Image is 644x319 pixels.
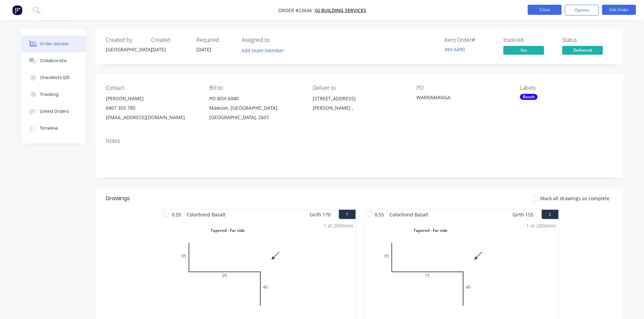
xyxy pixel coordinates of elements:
[242,37,309,43] div: Assigned to
[520,85,613,91] div: Labels
[106,103,198,113] div: 0407 355 785
[238,46,287,55] button: Add team member
[526,222,556,229] div: 1 at 2000mm
[21,35,86,52] button: Order details
[324,222,353,229] div: 1 at 2600mm
[196,37,234,43] div: Required
[184,210,228,219] span: Colorbond Basalt
[40,41,69,47] div: Order details
[21,86,86,103] button: Tracking
[40,125,58,131] div: Timeline
[313,94,405,103] div: [STREET_ADDRESS]
[40,75,70,81] div: Checklists 0/0
[520,94,538,100] div: Basalt
[106,138,613,144] div: Notes
[21,103,86,120] button: Linked Orders
[503,46,544,54] span: Yes
[12,5,22,15] img: Factory
[196,46,211,53] span: [DATE]
[209,94,302,122] div: PO BOX 6040Mawson, [GEOGRAPHIC_DATA], [GEOGRAPHIC_DATA], 2607
[40,91,58,98] div: Tracking
[339,210,356,219] button: 1
[445,37,495,43] div: Xero Order #
[106,37,143,43] div: Created by
[565,5,599,16] button: Options
[315,7,366,14] a: GJ BUILDING SERVICES
[106,94,198,103] div: [PERSON_NAME]
[416,85,509,91] div: PO
[512,210,533,219] span: Girth 155
[209,85,302,91] div: Bill to
[106,113,198,122] div: [EMAIL_ADDRESS][DOMAIN_NAME]
[416,94,501,103] div: WARRAMANGA
[21,69,86,86] button: Checklists 0/0
[503,37,554,43] div: Invoiced
[151,37,188,43] div: Created
[21,120,86,137] button: Timeline
[106,85,198,91] div: Contact
[169,210,184,219] span: 0.55
[209,103,302,122] div: Mawson, [GEOGRAPHIC_DATA], [GEOGRAPHIC_DATA], 2607
[562,37,613,43] div: Status
[278,7,315,14] span: Order #23646 -
[602,5,636,15] button: Edit Order
[151,46,166,53] span: [DATE]
[242,46,288,55] button: Add team member
[562,46,603,56] button: Delivered
[313,94,405,115] div: [STREET_ADDRESS][PERSON_NAME] ,
[540,195,610,202] span: Mark all drawings as complete
[106,94,198,122] div: [PERSON_NAME]0407 355 785[EMAIL_ADDRESS][DOMAIN_NAME]
[387,210,431,219] span: Colorbond Basalt
[21,52,86,69] button: Collaborate
[313,103,405,113] div: [PERSON_NAME] ,
[445,46,465,53] a: INV-6490
[209,94,302,103] div: PO BOX 6040
[372,210,387,219] span: 0.55
[40,108,69,114] div: Linked Orders
[106,46,143,53] div: [GEOGRAPHIC_DATA]
[40,58,67,64] div: Collaborate
[528,5,562,15] button: Close
[562,46,603,54] span: Delivered
[313,85,405,91] div: Deliver to
[542,210,558,219] button: 2
[310,210,331,219] span: Girth 170
[106,194,130,203] div: Drawings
